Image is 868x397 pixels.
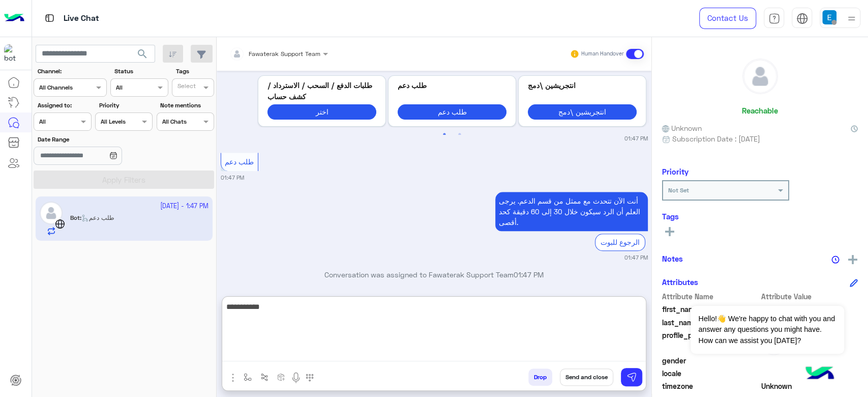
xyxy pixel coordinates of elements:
img: tab [796,13,808,24]
button: select flow [240,368,256,385]
p: Conversation was assigned to Fawaterak Support Team [221,269,648,280]
small: 01:47 PM [624,134,648,143]
div: الرجوع للبوت [595,234,645,250]
span: null [761,355,858,366]
button: create order [273,368,290,385]
h6: Tags [662,212,858,221]
span: Subscription Date : [DATE] [672,133,760,144]
span: Unknown [761,381,858,391]
button: Apply Filters [34,171,214,189]
h6: Notes [662,254,683,263]
b: Not Set [668,186,689,194]
a: Contact Us [699,8,756,29]
span: Unknown [662,123,702,133]
button: search [130,45,155,67]
img: add [848,255,857,264]
span: 01:47 PM [514,270,544,279]
img: Logo [4,8,24,29]
button: Send and close [560,368,613,386]
span: null [761,368,858,379]
button: Drop [528,368,552,386]
small: 01:47 PM [221,174,244,182]
div: Select [176,81,196,93]
img: profile [845,12,858,25]
span: last_name [662,317,759,328]
span: first_name [662,304,759,315]
h6: Reachable [742,106,778,115]
label: Note mentions [160,101,213,110]
img: notes [831,256,840,264]
span: Hello!👋 We're happy to chat with you and answer any questions you might have. How can we assist y... [691,306,844,354]
img: select flow [244,373,252,381]
button: Trigger scenario [256,368,273,385]
img: tab [43,12,56,24]
label: Channel: [38,67,106,76]
h6: Priority [662,167,689,176]
span: profile_pic [662,330,759,353]
p: انتجريشين \دمج [528,80,637,91]
img: userImage [822,10,836,24]
label: Priority [99,101,152,110]
a: tab [764,8,784,29]
img: hulul-logo.png [802,356,837,392]
span: Fawaterak Support Team [249,50,320,58]
button: اختر [267,104,376,119]
p: 18/9/2025, 1:47 PM [495,192,648,231]
img: send message [626,372,637,382]
img: tab [768,13,780,24]
img: create order [277,373,285,381]
small: 01:47 PM [624,253,648,262]
label: Date Range [38,135,152,144]
h6: Attributes [662,277,698,287]
span: gender [662,355,759,366]
button: انتجريشين \دمج [528,104,637,119]
label: Tags [176,67,213,76]
span: locale [662,368,759,379]
button: طلب دعم [398,104,506,119]
p: Live Chat [64,12,99,25]
img: Trigger scenario [260,373,268,381]
button: 2 of 2 [455,129,465,139]
button: 1 of 2 [439,129,450,139]
span: طلب دعم [225,157,254,166]
img: send attachment [227,372,239,384]
img: make a call [306,374,314,382]
span: search [136,48,148,60]
span: timezone [662,381,759,391]
p: طلب دعم [398,80,506,91]
p: طلبات الدفع / السحب / الاسترداد / كشف حساب [267,80,376,102]
small: Human Handover [581,50,624,58]
img: defaultAdmin.png [743,59,777,94]
img: 171468393613305 [4,44,22,63]
span: Attribute Name [662,291,759,302]
label: Assigned to: [38,101,90,110]
label: Status [114,67,167,76]
img: send voice note [290,372,302,384]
